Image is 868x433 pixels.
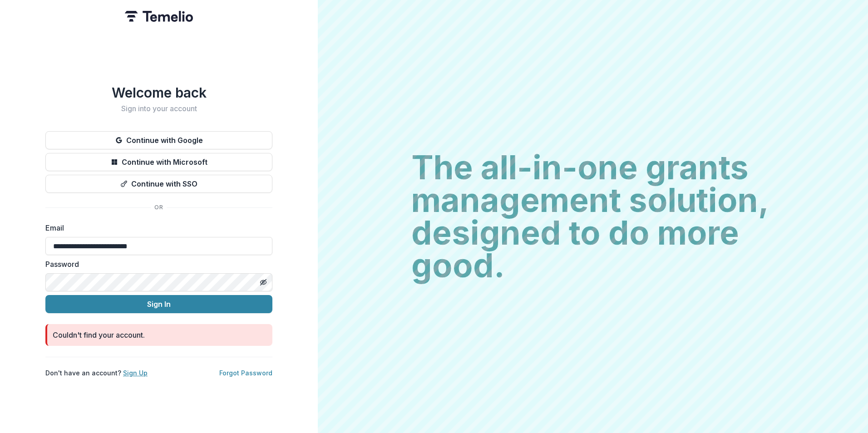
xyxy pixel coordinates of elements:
h2: Sign into your account [45,104,272,113]
p: Don't have an account? [45,368,148,378]
div: Couldn't find your account. [53,330,145,340]
button: Continue with SSO [45,175,272,193]
button: Toggle password visibility [256,275,271,290]
h1: Welcome back [45,84,272,101]
label: Email [45,222,267,233]
label: Password [45,259,267,270]
a: Forgot Password [219,369,272,377]
img: Temelio [125,11,193,22]
button: Continue with Google [45,131,272,149]
a: Sign Up [123,369,148,377]
button: Sign In [45,295,272,313]
button: Continue with Microsoft [45,153,272,171]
